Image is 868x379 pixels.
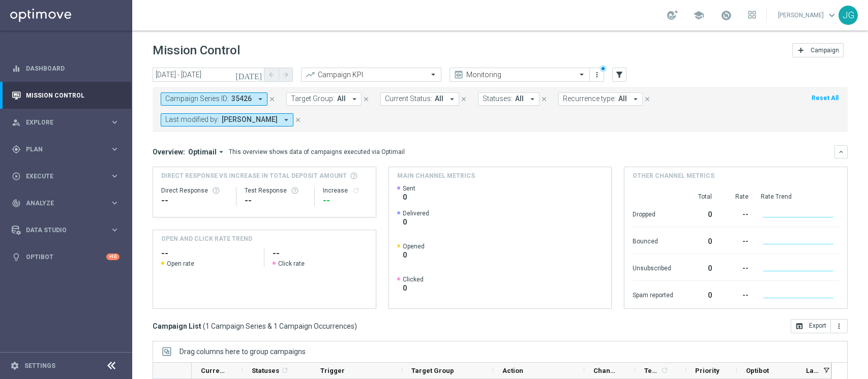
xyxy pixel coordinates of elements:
[811,47,839,54] span: Campaign
[24,363,55,369] a: Settings
[631,94,640,104] i: arrow_drop_down
[12,145,21,154] i: gps_fixed
[777,8,839,23] a: [PERSON_NAME]keyboard_arrow_down
[454,70,464,80] i: preview
[234,68,264,83] button: [DATE]
[323,195,368,207] div: --
[447,94,457,104] i: arrow_drop_down
[110,144,119,154] i: keyboard_arrow_right
[165,94,229,103] span: Campaign Series ID:
[26,119,110,125] span: Explore
[791,319,831,333] button: open_in_browser Export
[403,217,429,227] span: 0
[161,113,293,127] button: Last modified by: [PERSON_NAME] arrow_drop_down
[502,367,523,374] span: Action
[267,93,277,105] button: close
[11,91,120,100] div: Mission Control
[286,92,362,106] button: Target Group: All arrow_drop_down
[26,55,119,82] a: Dashboard
[282,115,291,124] i: arrow_drop_down
[188,147,217,156] span: Optimail
[834,145,848,159] button: keyboard_arrow_down
[217,147,226,156] i: arrow_drop_down
[797,46,805,54] i: add
[835,322,843,330] i: more_vert
[222,115,278,124] span: [PERSON_NAME]
[12,64,21,73] i: equalizer
[110,198,119,208] i: keyboard_arrow_right
[633,286,673,302] div: Spam reported
[435,94,443,103] span: All
[363,96,370,103] i: close
[795,322,803,330] i: open_in_browser
[791,322,848,330] multiple-options-button: Export to CSV
[792,43,844,57] button: add Campaign
[724,232,749,248] div: --
[291,94,335,103] span: Target Group:
[724,205,749,222] div: --
[12,199,110,208] div: Analyze
[268,96,276,103] i: close
[245,195,307,207] div: --
[245,186,307,195] div: Test Response
[26,146,110,152] span: Plan
[12,118,110,127] div: Explore
[724,286,749,302] div: --
[685,259,712,275] div: 0
[12,172,21,181] i: play_circle_outline
[826,10,837,21] span: keyboard_arrow_down
[385,94,432,103] span: Current Status:
[11,226,120,234] button: Data Studio keyboard_arrow_right
[294,116,302,123] i: close
[153,147,185,156] h3: Overview:
[724,259,749,275] div: --
[633,171,714,180] h4: Other channel metrics
[350,94,359,104] i: arrow_drop_down
[659,365,669,376] span: Calculate column
[541,96,548,103] i: close
[403,209,429,217] span: Delivered
[12,226,110,235] div: Data Studio
[161,234,252,243] h4: OPEN AND CLICK RATE TREND
[268,71,275,78] i: arrow_back
[229,147,405,156] div: This overview shows data of campaigns executed via Optimail
[685,193,712,201] div: Total
[110,117,119,127] i: keyboard_arrow_right
[153,322,357,331] h3: Campaign List
[153,43,240,58] h1: Mission Control
[593,367,618,374] span: Channel
[478,92,540,106] button: Statuses: All arrow_drop_down
[278,260,305,268] span: Click rate
[281,366,289,374] i: refresh
[153,68,264,82] input: Select date range
[403,250,425,260] span: 0
[26,243,106,270] a: Optibot
[264,68,279,82] button: arrow_back
[106,254,119,260] div: +10
[12,118,21,127] i: person_search
[323,186,368,195] div: Increase
[643,93,652,105] button: close
[26,227,110,233] span: Data Studio
[515,94,524,103] span: All
[352,186,360,195] button: refresh
[528,94,537,104] i: arrow_drop_down
[11,65,120,73] button: equalizer Dashboard
[644,367,659,374] span: Templates
[761,193,839,201] div: Rate Trend
[110,171,119,181] i: keyboard_arrow_right
[12,55,119,82] div: Dashboard
[110,225,119,235] i: keyboard_arrow_right
[11,199,120,207] div: track_changes Analyze keyboard_arrow_right
[293,114,303,125] button: close
[11,253,120,261] button: lightbulb Optibot +10
[273,247,367,260] h2: --
[483,94,513,103] span: Statuses:
[185,147,229,156] button: Optimail arrow_drop_down
[26,200,110,206] span: Analyze
[695,367,720,374] span: Priority
[252,367,279,374] span: Statuses
[450,68,590,82] ng-select: Monitoring
[201,367,225,374] span: Current Status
